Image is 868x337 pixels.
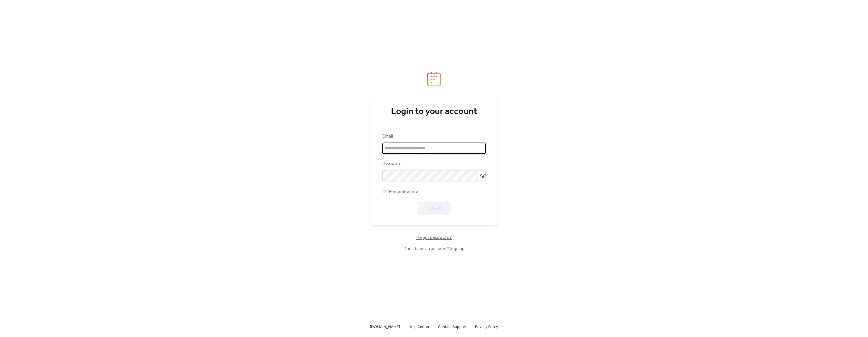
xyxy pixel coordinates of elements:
a: Forgot password? [416,236,452,239]
span: Forgot password? [416,234,452,241]
div: Email [382,133,485,140]
a: Privacy Policy [475,323,498,330]
span: Help Center [408,324,430,331]
img: logo [427,71,441,87]
span: Privacy Policy [475,324,498,331]
span: Don't have an account? [403,246,465,252]
span: Contact Support [438,324,467,331]
span: [DOMAIN_NAME] [370,324,400,331]
span: Remember me [389,188,418,195]
a: Help Center [408,323,430,330]
a: [DOMAIN_NAME] [370,323,400,330]
a: Sign up [450,244,465,253]
div: Password [382,161,485,167]
div: Login to your account [382,106,486,117]
a: Contact Support [438,323,467,330]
